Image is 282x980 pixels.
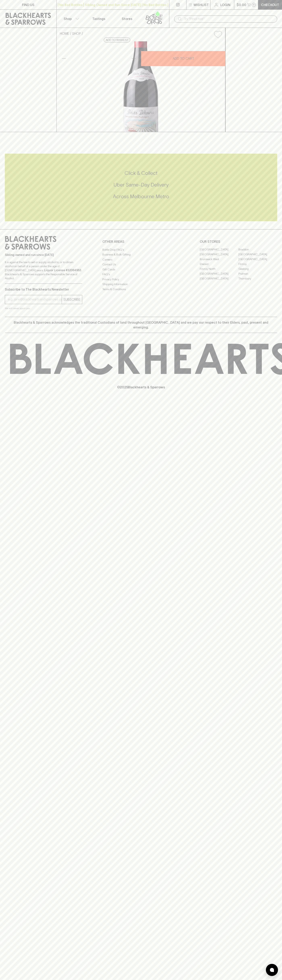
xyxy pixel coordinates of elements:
[5,181,277,188] h5: Uber Same-Day Delivery
[173,56,194,61] p: ADD TO CART
[102,262,180,267] a: Contact Us
[57,41,225,132] img: 40909.png
[5,260,82,280] p: It is against the law to sell or supply alcohol to, or to obtain alcohol on behalf of a person un...
[261,2,279,7] p: Checkout
[102,257,180,262] a: Careers
[63,297,80,302] p: SUBSCRIBE
[5,253,82,257] p: Sibling owned and run since [DATE]
[194,2,209,7] p: Wishlist
[238,262,277,267] a: Fitzroy
[5,306,82,310] p: We will never spam you
[237,2,246,7] p: $0.00
[184,16,274,22] input: Try "Pinot noir"
[212,29,224,40] button: Add to wishlist
[102,287,180,292] a: Terms & Conditions
[238,252,277,257] a: [GEOGRAPHIC_DATA]
[253,4,255,6] p: 0
[102,247,180,252] a: Bottle Drop FAQ's
[238,271,277,276] a: Prahran
[102,277,180,282] a: Privacy Policy
[22,2,34,7] p: FIND US
[200,252,238,257] a: [GEOGRAPHIC_DATA]
[85,10,113,28] a: Tastings
[5,170,277,176] h5: Click & Collect
[8,296,62,303] input: e.g. jane@blackheartsandsparrows.com.au
[238,267,277,271] a: Geelong
[102,239,180,244] p: OTHER AREAS
[270,968,274,972] img: bubble-icon
[200,262,238,267] a: Elwood
[238,247,277,252] a: Braddon
[64,16,72,21] p: Shop
[200,276,238,281] a: [GEOGRAPHIC_DATA]
[92,16,105,21] p: Tastings
[113,10,141,28] a: Stores
[200,267,238,271] a: Fitzroy North
[102,267,180,272] a: Gift Cards
[5,287,82,292] p: Subscribe to The Blackhearts Newsletter
[60,32,69,35] a: HOME
[5,193,277,200] h5: Across Melbourne Metro
[8,320,274,330] p: Blackhearts & Sparrows acknowledges the traditional Custodians of land throughout [GEOGRAPHIC_DAT...
[200,271,238,276] a: [GEOGRAPHIC_DATA]
[102,252,180,257] a: Business & Bulk Gifting
[44,269,81,272] strong: Liquor License #32064953
[104,38,130,42] button: Add to wishlist
[72,32,81,35] a: SHOP
[238,276,277,281] a: Thornbury
[238,257,277,262] a: [GEOGRAPHIC_DATA]
[102,272,180,277] a: FAQ's
[141,51,225,66] button: ADD TO CART
[200,247,238,252] a: [GEOGRAPHIC_DATA]
[57,10,85,28] button: Shop
[62,295,82,304] button: SUBSCRIBE
[200,239,277,244] p: OUR STORES
[220,2,230,7] p: Login
[102,282,180,287] a: Shipping Information
[122,16,132,21] p: Stores
[200,257,238,262] a: Brunswick West
[5,154,277,221] div: Call to action block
